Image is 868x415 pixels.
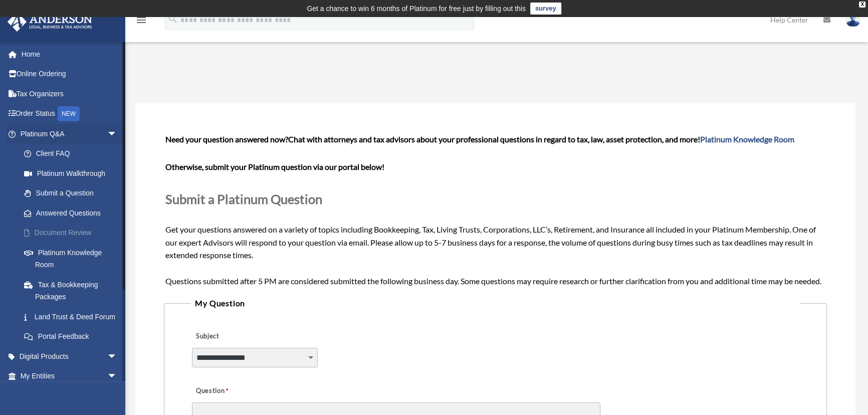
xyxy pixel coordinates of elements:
[107,366,127,387] span: arrow_drop_down
[14,144,132,164] a: Client FAQ
[14,203,132,223] a: Answered Questions
[7,366,132,386] a: My Entitiesarrow_drop_down
[107,124,127,144] span: arrow_drop_down
[14,307,132,327] a: Land Trust & Deed Forum
[14,327,132,347] a: Portal Feedback
[107,346,127,367] span: arrow_drop_down
[7,44,132,64] a: Home
[530,3,561,15] a: survey
[14,183,127,203] a: Submit a Question
[288,134,794,144] span: Chat with attorneys and tax advisors about your professional questions in regard to tax, law, ass...
[165,134,288,144] span: Need your question answered now?
[14,243,132,275] a: Platinum Knowledge Room
[7,84,132,104] a: Tax Organizers
[191,296,799,310] legend: My Question
[165,191,322,206] span: Submit a Platinum Question
[7,104,132,124] a: Order StatusNEW
[14,163,132,183] a: Platinum Walkthrough
[165,162,384,171] b: Otherwise, submit your Platinum question via our portal below!
[167,14,178,25] i: search
[192,329,287,343] label: Subject
[58,106,80,121] div: NEW
[135,18,147,26] a: menu
[859,2,865,8] div: close
[14,275,132,307] a: Tax & Bookkeeping Packages
[165,134,825,285] span: Get your questions answered on a variety of topics including Bookkeeping, Tax, Living Trusts, Cor...
[845,13,860,27] img: User Pic
[14,223,132,243] a: Document Review
[700,134,794,144] a: Platinum Knowledge Room
[307,3,526,15] div: Get a chance to win 6 months of Platinum for free just by filling out this
[135,14,147,26] i: menu
[7,124,132,144] a: Platinum Q&Aarrow_drop_down
[5,12,95,32] img: Anderson Advisors Platinum Portal
[192,384,270,398] label: Question
[7,346,132,366] a: Digital Productsarrow_drop_down
[7,64,132,84] a: Online Ordering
